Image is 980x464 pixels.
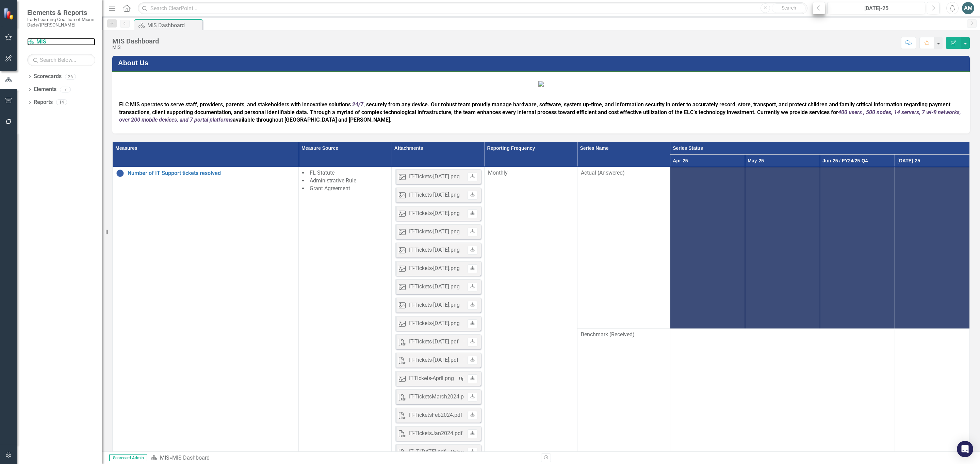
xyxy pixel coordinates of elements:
td: Double-Click to Edit [895,167,969,329]
td: Double-Click to Edit [820,167,895,329]
div: 7 [60,87,71,92]
small: Uploaded [DATE] 12:30 PM [459,376,515,381]
div: IT-Tickets-[DATE].pdf [409,356,459,364]
a: MIS [27,38,95,46]
div: Monthly [488,169,574,177]
div: MIS Dashboard [112,37,159,45]
button: AM [962,2,974,14]
td: Double-Click to Edit [577,167,670,329]
span: Actual (Answered) [581,169,667,177]
small: Uploaded [DATE] 1:36 PM [451,449,504,454]
div: MIS Dashboard [172,454,210,461]
span: Search [782,5,796,11]
div: IT-Tickets-[DATE].png [409,228,460,236]
div: IT_T-[DATE].pdf [409,448,446,456]
span: Grant Agreement [310,185,350,192]
input: Search Below... [27,54,95,66]
span: FL Statute [310,169,334,176]
span: Scorecard Admin [109,454,147,461]
div: IT-Tickets-[DATE].png [409,173,460,181]
div: 14 [56,100,67,105]
div: MIS Dashboard [147,21,201,30]
div: IT-Tickets-[DATE].png [409,246,460,254]
div: MIS [112,45,159,50]
div: 26 [65,74,76,79]
div: IT-Tickets-[DATE].png [409,301,460,309]
img: image%20v9.png [538,81,544,87]
input: Search ClearPoint... [138,2,807,14]
img: No Information [116,169,124,177]
td: Double-Click to Edit [670,167,745,329]
div: ITTickets-April.png [409,375,454,382]
a: Scorecards [34,73,62,81]
div: IT-Tickets-[DATE].png [409,191,460,199]
small: Early Learning Coalition of Miami Dade/[PERSON_NAME] [27,17,95,28]
h3: About Us [118,59,966,67]
a: Elements [34,86,56,93]
div: IT-Tickets-[DATE].png [409,320,460,327]
span: , securely from any device. Our robust team proudly manage hardware, software, system up-time, an... [119,101,961,123]
div: » [150,454,536,462]
span: Elements & Reports [27,8,95,17]
span: ELC MIS operates to serve staff, providers, parents, and stakeholders with innovative solutions [119,101,351,108]
span: Administrative Rule [310,177,356,184]
div: IT-TicketsFeb2024.pdf [409,411,462,419]
a: MIS [160,454,169,461]
a: Number of IT Support tickets resolved [128,170,295,176]
div: IT-Tickets-[DATE].pdf [409,338,459,346]
div: IT-Tickets-[DATE].png [409,283,460,291]
a: Reports [34,99,53,106]
button: Search [772,3,806,13]
td: Double-Click to Edit [745,167,820,329]
div: IT-TicketsJan2024.pdf [409,430,463,438]
span: Benchmark (Received) [581,331,667,339]
button: [DATE]-25 [827,2,925,14]
div: Open Intercom Messenger [957,441,973,457]
em: 24/7 [352,101,363,108]
div: IT-Tickets-[DATE].png [409,265,460,272]
div: [DATE]-25 [830,4,923,13]
div: IT-TicketsMarch2024.pdf [409,393,469,401]
div: IT-Tickets-[DATE].png [409,210,460,217]
img: ClearPoint Strategy [3,8,15,20]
